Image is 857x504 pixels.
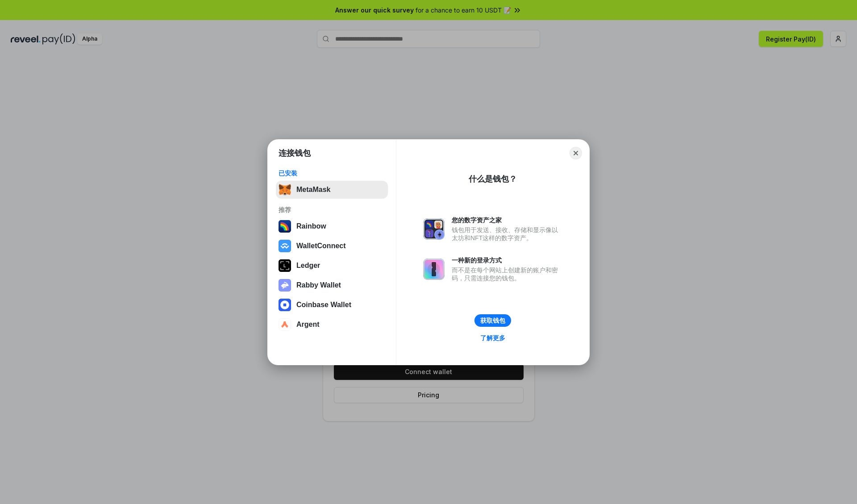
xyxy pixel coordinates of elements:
[296,222,326,230] div: Rainbow
[452,256,562,264] div: 一种新的登录方式
[570,147,582,159] button: Close
[452,266,562,282] div: 而不是在每个网站上创建新的账户和密码，只需连接您的钱包。
[279,220,291,233] img: svg+xml,%3Csvg%20width%3D%22120%22%20height%3D%22120%22%20viewBox%3D%220%200%20120%20120%22%20fil...
[279,169,385,177] div: 已安装
[475,332,511,344] a: 了解更多
[452,216,562,224] div: 您的数字资产之家
[279,183,291,196] img: svg+xml,%3Csvg%20fill%3D%22none%22%20height%3D%2233%22%20viewBox%3D%220%200%2035%2033%22%20width%...
[276,181,388,199] button: MetaMask
[279,240,291,252] img: svg+xml,%3Csvg%20width%3D%2228%22%20height%3D%2228%22%20viewBox%3D%220%200%2028%2028%22%20fill%3D...
[276,237,388,255] button: WalletConnect
[296,301,351,309] div: Coinbase Wallet
[474,314,511,327] button: 获取钱包
[276,316,388,333] button: Argent
[480,334,505,342] div: 了解更多
[279,259,291,272] img: svg+xml,%3Csvg%20xmlns%3D%22http%3A%2F%2Fwww.w3.org%2F2000%2Fsvg%22%20width%3D%2228%22%20height%3...
[296,242,346,250] div: WalletConnect
[279,279,291,292] img: svg+xml,%3Csvg%20xmlns%3D%22http%3A%2F%2Fwww.w3.org%2F2000%2Fsvg%22%20fill%3D%22none%22%20viewBox...
[276,276,388,294] button: Rabby Wallet
[423,218,445,240] img: svg+xml,%3Csvg%20xmlns%3D%22http%3A%2F%2Fwww.w3.org%2F2000%2Fsvg%22%20fill%3D%22none%22%20viewBox...
[279,206,385,214] div: 推荐
[279,318,291,331] img: svg+xml,%3Csvg%20width%3D%2228%22%20height%3D%2228%22%20viewBox%3D%220%200%2028%2028%22%20fill%3D...
[276,217,388,235] button: Rainbow
[279,299,291,311] img: svg+xml,%3Csvg%20width%3D%2228%22%20height%3D%2228%22%20viewBox%3D%220%200%2028%2028%22%20fill%3D...
[296,262,320,270] div: Ledger
[276,296,388,314] button: Coinbase Wallet
[469,174,517,184] div: 什么是钱包？
[423,258,445,280] img: svg+xml,%3Csvg%20xmlns%3D%22http%3A%2F%2Fwww.w3.org%2F2000%2Fsvg%22%20fill%3D%22none%22%20viewBox...
[276,257,388,275] button: Ledger
[296,321,320,329] div: Argent
[480,317,505,325] div: 获取钱包
[296,186,330,194] div: MetaMask
[452,226,562,242] div: 钱包用于发送、接收、存储和显示像以太坊和NFT这样的数字资产。
[279,148,311,158] h1: 连接钱包
[296,281,341,289] div: Rabby Wallet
